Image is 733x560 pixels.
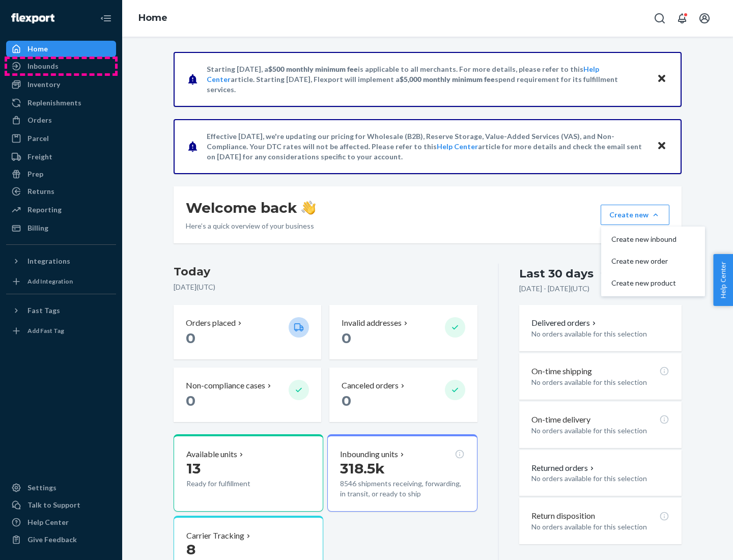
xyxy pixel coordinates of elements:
[186,329,195,347] span: 0
[6,253,116,269] button: Integrations
[186,380,265,391] p: Non-compliance cases
[27,535,77,545] div: Give Feedback
[96,8,116,29] button: Close Navigation
[342,329,351,347] span: 0
[6,112,116,128] a: Orders
[329,305,477,359] button: Invalid addresses 0
[340,460,385,477] span: 318.5k
[531,473,669,484] p: No orders available for this selection
[6,95,116,111] a: Replenishments
[27,483,57,493] div: Settings
[27,256,70,266] div: Integrations
[186,449,237,460] p: Available units
[531,522,669,532] p: No orders available for this selection
[301,201,316,215] img: hand-wave emoji
[27,277,73,286] div: Add Integration
[27,205,62,215] div: Reporting
[531,377,669,387] p: No orders available for this selection
[6,480,116,496] a: Settings
[186,392,195,409] span: 0
[186,317,236,329] p: Orders placed
[11,13,54,23] img: Flexport logo
[186,199,316,217] h1: Welcome back
[6,58,116,74] a: Inbounds
[329,368,477,422] button: Canceled orders 0
[186,530,244,542] p: Carrier Tracking
[174,264,477,280] h3: Today
[6,323,116,339] a: Add Fast Tag
[27,223,48,233] div: Billing
[27,517,69,527] div: Help Center
[672,8,692,29] button: Open notifications
[6,220,116,236] a: Billing
[342,392,351,409] span: 0
[611,279,676,287] span: Create new product
[340,479,464,499] p: 8546 shipments receiving, forwarding, in transit, or ready to ship
[27,98,81,108] div: Replenishments
[400,75,495,83] span: $5,000 monthly minimum fee
[519,266,594,282] div: Last 30 days
[603,250,703,272] button: Create new order
[27,152,52,162] div: Freight
[6,166,116,182] a: Prep
[6,531,116,548] button: Give Feedback
[186,479,280,489] p: Ready for fulfillment
[531,510,595,522] p: Return disposition
[186,541,195,558] span: 8
[531,317,598,329] button: Delivered orders
[611,258,676,265] span: Create new order
[531,366,592,377] p: On-time shipping
[342,317,402,329] p: Invalid addresses
[268,65,358,73] span: $500 monthly minimum fee
[207,64,647,95] p: Starting [DATE], a is applicable to all merchants. For more details, please refer to this article...
[186,221,316,231] p: Here’s a quick overview of your business
[603,272,703,294] button: Create new product
[27,500,80,510] div: Talk to Support
[601,205,669,225] button: Create newCreate new inboundCreate new orderCreate new product
[694,8,715,29] button: Open account menu
[655,72,668,87] button: Close
[6,273,116,290] a: Add Integration
[27,305,60,316] div: Fast Tags
[27,115,52,125] div: Orders
[6,149,116,165] a: Freight
[6,41,116,57] a: Home
[27,133,49,144] div: Parcel
[174,282,477,292] p: [DATE] ( UTC )
[27,44,48,54] div: Home
[603,229,703,250] button: Create new inbound
[327,434,477,512] button: Inbounding units318.5k8546 shipments receiving, forwarding, in transit, or ready to ship
[6,76,116,93] a: Inventory
[6,183,116,200] a: Returns
[27,186,54,197] div: Returns
[531,329,669,339] p: No orders available for this selection
[174,368,321,422] button: Non-compliance cases 0
[207,131,647,162] p: Effective [DATE], we're updating our pricing for Wholesale (B2B), Reserve Storage, Value-Added Se...
[27,79,60,90] div: Inventory
[174,305,321,359] button: Orders placed 0
[27,326,64,335] div: Add Fast Tag
[713,254,733,306] button: Help Center
[6,130,116,147] a: Parcel
[6,514,116,530] a: Help Center
[130,4,176,33] ol: breadcrumbs
[342,380,399,391] p: Canceled orders
[519,284,589,294] p: [DATE] - [DATE] ( UTC )
[138,12,167,23] a: Home
[6,302,116,319] button: Fast Tags
[437,142,478,151] a: Help Center
[650,8,670,29] button: Open Search Box
[655,139,668,154] button: Close
[27,61,59,71] div: Inbounds
[174,434,323,512] button: Available units13Ready for fulfillment
[611,236,676,243] span: Create new inbound
[531,462,596,474] button: Returned orders
[6,497,116,513] a: Talk to Support
[186,460,201,477] span: 13
[6,202,116,218] a: Reporting
[340,449,398,460] p: Inbounding units
[531,426,669,436] p: No orders available for this selection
